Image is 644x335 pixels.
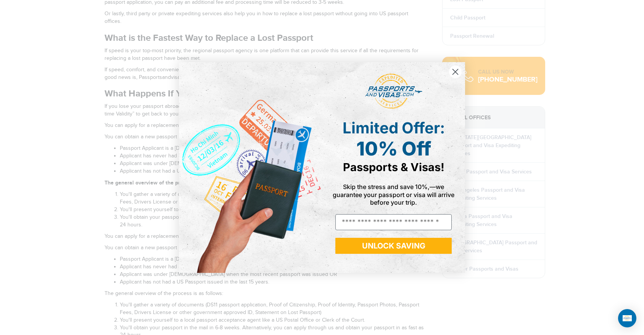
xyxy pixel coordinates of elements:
[343,119,445,137] span: Limited Offer:
[618,309,636,327] div: Open Intercom Messenger
[449,65,462,79] button: Close dialog
[335,238,452,254] button: UNLOCK SAVING
[343,160,444,174] span: Passports & Visas!
[365,74,422,109] img: passports and visas
[179,62,322,273] img: de9cda0d-0715-46ca-9a25-073762a91ba7.png
[356,137,431,160] span: 10% Off
[333,183,454,206] span: Skip the stress and save 10%,—we guarantee your passport or visa will arrive before your trip.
